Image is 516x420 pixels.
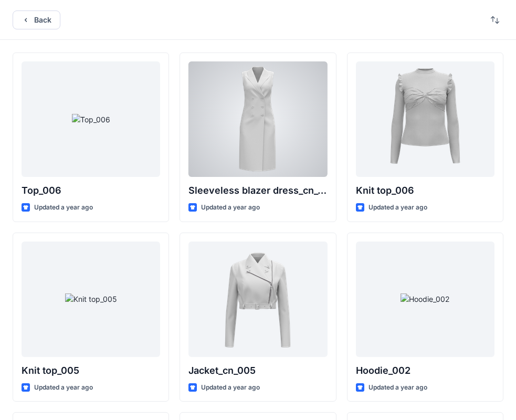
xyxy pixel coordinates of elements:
a: Top_006 [22,61,160,177]
p: Top_006 [22,183,160,198]
p: Updated a year ago [201,202,260,213]
p: Updated a year ago [368,202,427,213]
p: Hoodie_002 [356,363,494,378]
p: Updated a year ago [34,202,93,213]
p: Updated a year ago [34,382,93,393]
p: Updated a year ago [201,382,260,393]
p: Jacket_cn_005 [188,363,327,378]
a: Sleeveless blazer dress_cn_001 [188,61,327,177]
p: Sleeveless blazer dress_cn_001 [188,183,327,198]
a: Knit top_005 [22,241,160,357]
a: Hoodie_002 [356,241,494,357]
a: Jacket_cn_005 [188,241,327,357]
p: Updated a year ago [368,382,427,393]
p: Knit top_006 [356,183,494,198]
p: Knit top_005 [22,363,160,378]
button: Back [13,10,60,29]
a: Knit top_006 [356,61,494,177]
